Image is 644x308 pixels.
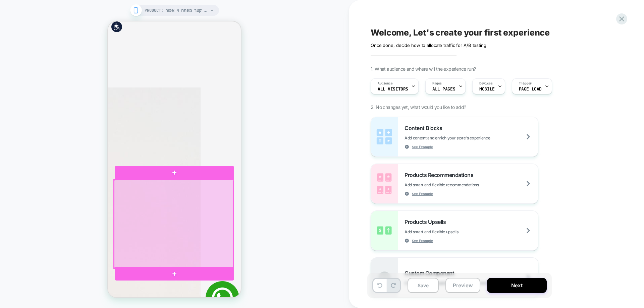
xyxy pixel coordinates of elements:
[408,278,439,293] button: Save
[145,5,208,16] span: PRODUCT: שמלה שרוול קצר מפתח וי אפור [PERSON_NAME] [1011196 023]
[98,260,131,293] img: WhatsApp Icon
[371,66,476,72] span: 1. What audience and where will the experience run?
[432,87,455,91] span: ALL PAGES
[405,219,449,225] span: Products Upsells
[412,144,433,149] span: See Example
[519,87,542,91] span: Page Load
[378,81,393,86] span: Audience
[445,278,480,293] button: Preview
[412,191,433,196] span: See Example
[405,172,477,178] span: Products Recommendations
[479,87,494,91] span: MOBILE
[487,278,547,293] button: Next
[405,135,524,140] span: Add content and enrich your store's experience
[405,270,458,276] span: Custom Component
[519,81,532,86] span: Trigger
[432,81,442,86] span: Pages
[412,238,433,243] span: See Example
[405,182,513,187] span: Add smart and flexible recommendations
[479,81,492,86] span: Devices
[405,125,445,131] span: Content Blocks
[405,229,492,234] span: Add smart and flexible upsells
[371,104,466,110] span: 2. No changes yet, what would you like to add?
[378,87,408,91] span: All Visitors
